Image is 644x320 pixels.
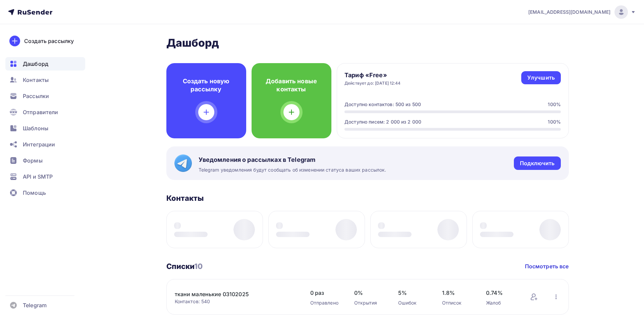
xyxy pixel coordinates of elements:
span: [EMAIL_ADDRESS][DOMAIN_NAME] [528,9,610,15]
span: Telegram уведомления будут сообщать об изменении статуса ваших рассылок. [199,167,386,173]
div: Контактов: 540 [175,298,297,305]
span: Формы [23,156,43,165]
h4: Создать новую рассылку [177,77,235,93]
span: 0 раз [310,289,341,297]
span: API и SMTP [23,173,53,181]
span: Шаблоны [23,124,48,132]
div: Отписок [442,300,473,306]
span: 0.74% [486,289,517,297]
span: Интеграции [23,140,55,148]
span: Уведомления о рассылках в Telegram [199,156,386,164]
div: 100% [548,101,561,108]
div: Улучшить [527,74,555,82]
div: Доступно контактов: 500 из 500 [344,101,421,108]
span: Дашборд [23,60,48,68]
a: [EMAIL_ADDRESS][DOMAIN_NAME] [528,5,636,19]
span: 5% [398,289,429,297]
div: 100% [548,119,561,125]
a: Посмотреть все [525,262,569,270]
div: Действует до: [DATE] 12:44 [344,81,401,86]
div: Доступно писем: 2 000 из 2 000 [344,119,421,125]
a: Формы [5,154,85,167]
a: Улучшить [521,71,561,84]
h4: Добавить новые контакты [262,77,321,93]
h3: Списки [166,262,203,271]
a: Контакты [5,73,85,87]
span: Рассылки [23,92,49,100]
div: Открытия [354,300,385,306]
a: Отправители [5,105,85,119]
a: Рассылки [5,89,85,103]
a: Шаблоны [5,122,85,135]
span: Telegram [23,301,47,309]
div: Подключить [520,159,554,167]
div: Создать рассылку [24,37,74,45]
div: Отправлено [310,300,341,306]
span: Контакты [23,76,49,84]
div: Ошибок [398,300,429,306]
a: ткани маленькие 03102025 [175,290,289,298]
h3: Контакты [166,193,204,203]
a: Дашборд [5,57,85,71]
span: Помощь [23,189,46,197]
h2: Дашборд [166,36,569,50]
span: Отправители [23,108,58,116]
h4: Тариф «Free» [344,71,401,79]
div: Жалоб [486,300,517,306]
span: 10 [194,262,203,271]
span: 1.8% [442,289,473,297]
span: 0% [354,289,385,297]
